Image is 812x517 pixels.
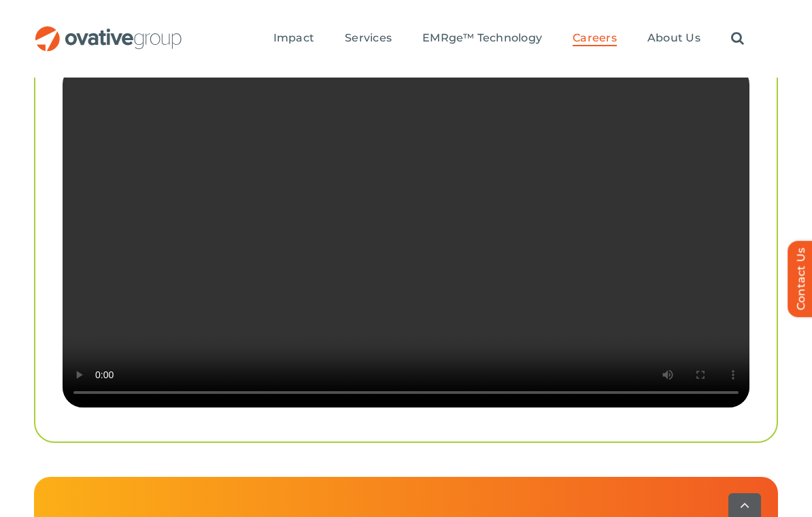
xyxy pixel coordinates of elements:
nav: Menu [273,17,744,61]
a: Search [731,31,744,46]
span: Services [345,31,392,45]
a: EMRge™ Technology [422,31,542,46]
a: Impact [273,31,314,46]
a: About Us [647,31,700,46]
video: Sorry, your browser doesn't support embedded videos. [63,64,749,407]
a: Careers [573,31,617,46]
span: About Us [647,31,700,45]
span: Impact [273,31,314,45]
span: EMRge™ Technology [422,31,542,45]
span: Careers [573,31,617,45]
a: OG_Full_horizontal_RGB [34,24,183,37]
a: Services [345,31,392,46]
